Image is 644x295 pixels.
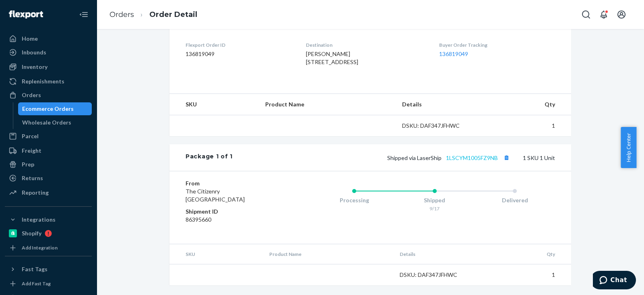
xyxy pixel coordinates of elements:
[22,174,43,182] div: Returns
[186,208,282,216] dt: Shipment ID
[484,115,571,137] td: 1
[5,46,92,59] a: Inbounds
[186,152,233,163] div: Package 1 of 1
[22,265,47,273] div: Fast Tags
[5,213,92,226] button: Integrations
[186,42,293,48] dt: Flexport Order ID
[9,10,43,19] img: Flexport logo
[22,229,41,237] div: Shopify
[439,42,555,48] dt: Buyer Order Tracking
[259,94,396,115] th: Product Name
[186,216,282,224] dd: 86395660
[5,186,92,199] a: Reporting
[233,152,555,163] div: 1 SKU 1 Unit
[186,50,293,58] dd: 136819049
[402,122,478,130] div: DSKU: DAF347JFHWC
[387,154,512,161] span: Shipped via LaserShip
[578,6,594,23] button: Open Search Box
[400,271,475,279] div: DSKU: DAF347JFHWC
[22,160,34,168] div: Prep
[621,127,636,168] button: Help Center
[103,3,204,27] ol: breadcrumbs
[5,243,92,253] a: Add Integration
[22,77,64,85] div: Replenishments
[22,244,58,251] div: Add Integration
[394,205,475,212] div: 9/17
[306,50,358,65] span: [PERSON_NAME] [STREET_ADDRESS]
[446,154,498,161] a: 1LSCYM1005FZ9NB
[109,10,134,19] a: Orders
[169,94,259,115] th: SKU
[22,48,46,56] div: Inbounds
[439,50,468,57] a: 136819049
[5,172,92,185] a: Returns
[5,89,92,102] a: Orders
[484,94,571,115] th: Qty
[501,152,512,163] button: Copy tracking number
[22,216,56,224] div: Integrations
[5,144,92,157] a: Freight
[5,279,92,289] a: Add Fast Tag
[22,132,39,140] div: Parcel
[76,6,92,23] button: Close Navigation
[393,244,482,264] th: Details
[481,244,571,264] th: Qty
[593,271,636,291] iframe: Opens a widget where you can chat to one of our agents
[394,196,475,204] div: Shipped
[306,42,426,48] dt: Destination
[5,130,92,143] a: Parcel
[18,116,92,129] a: Wholesale Orders
[5,158,92,171] a: Prep
[5,227,92,240] a: Shopify
[5,60,92,73] a: Inventory
[186,188,245,203] span: The Citizenry [GEOGRAPHIC_DATA]
[596,6,612,23] button: Open notifications
[22,105,74,113] div: Ecommerce Orders
[169,244,263,264] th: SKU
[5,32,92,45] a: Home
[263,244,393,264] th: Product Name
[186,179,282,187] dt: From
[22,280,51,287] div: Add Fast Tag
[149,10,197,19] a: Order Detail
[22,63,47,71] div: Inventory
[22,91,41,99] div: Orders
[5,75,92,88] a: Replenishments
[22,147,41,155] div: Freight
[22,118,71,127] div: Wholesale Orders
[18,102,92,115] a: Ecommerce Orders
[22,35,38,43] div: Home
[613,6,630,23] button: Open account menu
[314,196,394,204] div: Processing
[475,196,555,204] div: Delivered
[5,263,92,276] button: Fast Tags
[22,189,49,197] div: Reporting
[481,264,571,286] td: 1
[396,94,484,115] th: Details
